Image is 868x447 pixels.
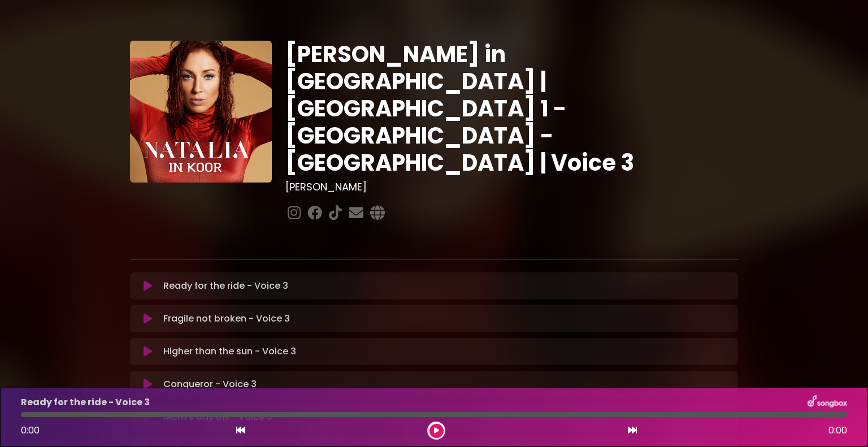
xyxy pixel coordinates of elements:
h3: [PERSON_NAME] [285,181,738,193]
p: Higher than the sun - Voice 3 [163,345,296,358]
span: 0:00 [828,424,847,437]
img: songbox-logo-white.png [808,395,847,410]
p: Fragile not broken - Voice 3 [163,312,290,326]
p: Ready for the ride - Voice 3 [21,396,150,409]
h1: [PERSON_NAME] in [GEOGRAPHIC_DATA] | [GEOGRAPHIC_DATA] 1 - [GEOGRAPHIC_DATA] - [GEOGRAPHIC_DATA] ... [285,41,738,176]
span: 0:00 [21,424,40,437]
img: YTVS25JmS9CLUqXqkEhs [130,41,272,183]
p: Ready for the ride - Voice 3 [163,279,288,293]
p: Conqueror - Voice 3 [163,377,257,391]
